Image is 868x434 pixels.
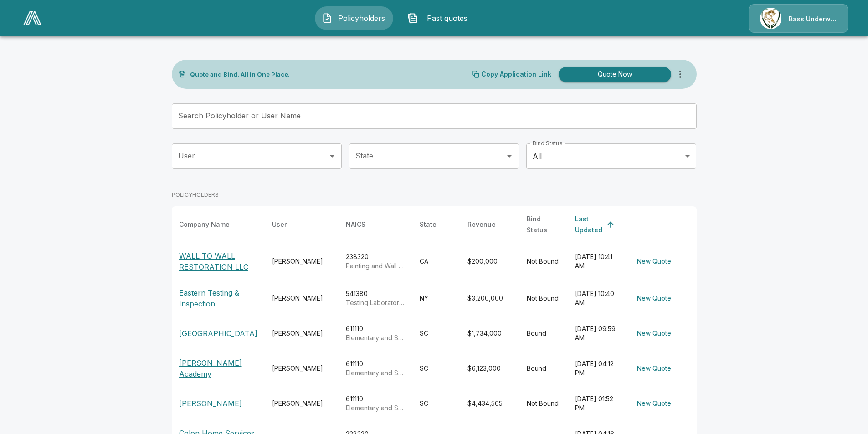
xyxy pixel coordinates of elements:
[346,261,405,271] p: Painting and Wall Covering Contractors
[460,317,519,350] td: $1,734,000
[272,329,331,338] div: [PERSON_NAME]
[519,243,568,280] td: Not Bound
[481,71,551,77] p: Copy Application Link
[346,298,405,307] p: Testing Laboratories and Services
[460,387,519,420] td: $4,434,565
[467,219,496,230] div: Revenue
[272,257,331,266] div: [PERSON_NAME]
[533,139,562,147] label: Bind Status
[519,206,568,243] th: Bind Status
[555,67,671,82] a: Quote Now
[633,395,675,412] button: New Quote
[460,280,519,317] td: $3,200,000
[519,280,568,317] td: Not Bound
[568,280,626,317] td: [DATE] 10:40 AM
[568,350,626,387] td: [DATE] 04:12 PM
[559,67,671,82] button: Quote Now
[346,359,405,378] div: 611110
[420,219,437,230] div: State
[519,350,568,387] td: Bound
[326,150,339,163] button: Open
[412,317,460,350] td: SC
[401,6,479,30] button: Past quotes IconPast quotes
[179,357,257,379] p: [PERSON_NAME] Academy
[172,191,219,199] p: POLICYHOLDERS
[526,143,696,169] div: All
[633,290,675,307] button: New Quote
[671,65,689,83] button: more
[346,252,405,271] div: 238320
[179,287,257,309] p: Eastern Testing & Inspection
[322,13,333,24] img: Policyholders Icon
[633,325,675,342] button: New Quote
[460,243,519,280] td: $200,000
[575,214,602,235] div: Last Updated
[568,387,626,420] td: [DATE] 01:52 PM
[412,280,460,317] td: NY
[190,71,290,77] p: Quote and Bind. All in One Place.
[272,399,331,408] div: [PERSON_NAME]
[633,360,675,377] button: New Quote
[179,250,257,272] p: WALL TO WALL RESTORATION LLC
[412,350,460,387] td: SC
[422,13,472,24] span: Past quotes
[179,219,230,230] div: Company Name
[346,289,405,307] div: 541380
[346,368,405,378] p: Elementary and Secondary Schools
[346,324,405,342] div: 611110
[179,398,242,409] p: [PERSON_NAME]
[272,219,287,230] div: User
[179,328,257,339] p: [GEOGRAPHIC_DATA]
[346,394,405,413] div: 611110
[568,317,626,350] td: [DATE] 09:59 AM
[633,253,675,270] button: New Quote
[568,243,626,280] td: [DATE] 10:41 AM
[346,403,405,413] p: Elementary and Secondary Schools
[336,13,386,24] span: Policyholders
[346,219,365,230] div: NAICS
[412,387,460,420] td: SC
[23,11,41,25] img: AA Logo
[346,333,405,342] p: Elementary and Secondary Schools
[412,243,460,280] td: CA
[407,13,418,24] img: Past quotes Icon
[315,6,393,30] button: Policyholders IconPolicyholders
[460,350,519,387] td: $6,123,000
[519,387,568,420] td: Not Bound
[272,364,331,373] div: [PERSON_NAME]
[272,294,331,303] div: [PERSON_NAME]
[503,150,516,163] button: Open
[519,317,568,350] td: Bound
